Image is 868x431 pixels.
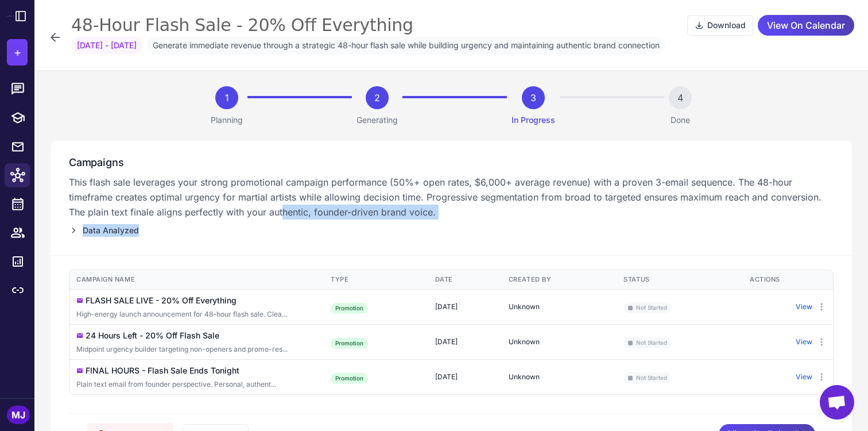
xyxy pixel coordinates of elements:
div: 24 Hours Left - 20% Off Flash Sale [86,329,219,342]
span: [DATE] - [DATE] [71,37,142,54]
img: Raleon Logo [7,16,11,16]
div: FINAL HOURS - Flash Sale Ends Tonight [86,364,239,377]
th: Date [428,270,502,289]
span: Not Started [623,337,672,348]
span: View On Calendar [767,16,845,36]
button: Download [687,15,753,36]
th: Actions [743,270,833,289]
div: 4 [669,86,692,109]
div: [DATE] [435,337,495,347]
button: View [796,337,812,347]
div: MJ [7,406,30,424]
div: 48-Hour Flash Sale - 20% Off Everything [71,14,413,37]
span: Not Started [623,302,672,313]
p: Generating [356,114,398,126]
div: [DATE] [435,302,495,312]
button: View [796,372,812,382]
div: Unknown [509,337,610,347]
div: Click to edit [76,309,317,320]
div: Click to edit [76,344,317,355]
div: 1 [215,86,238,109]
div: Open chat [820,385,854,420]
span: Data Analyzed [83,224,139,237]
th: Status [617,270,743,289]
span: + [14,44,21,61]
p: In Progress [511,114,555,126]
div: Click to edit [76,379,317,390]
div: [DATE] [435,372,495,382]
th: Campaign Name [69,270,324,289]
span: Generate immediate revenue through a strategic 48-hour flash sale while building urgency and main... [147,37,665,54]
div: Promotion [331,373,368,384]
th: Type [324,270,428,289]
div: Unknown [509,372,610,382]
button: View [796,302,812,312]
span: Not Started [623,372,672,383]
div: Promotion [331,303,368,314]
div: FLASH SALE LIVE - 20% Off Everything [86,294,237,307]
p: Planning [211,114,243,126]
h3: Campaigns [69,155,834,170]
div: 2 [366,86,389,109]
th: Created By [502,270,617,289]
div: Unknown [509,302,610,312]
button: + [7,39,28,66]
p: This flash sale leverages your strong promotional campaign performance (50%+ open rates, $6,000+ ... [69,175,834,220]
div: 3 [522,86,545,109]
div: Promotion [331,338,368,349]
p: Done [671,114,690,126]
